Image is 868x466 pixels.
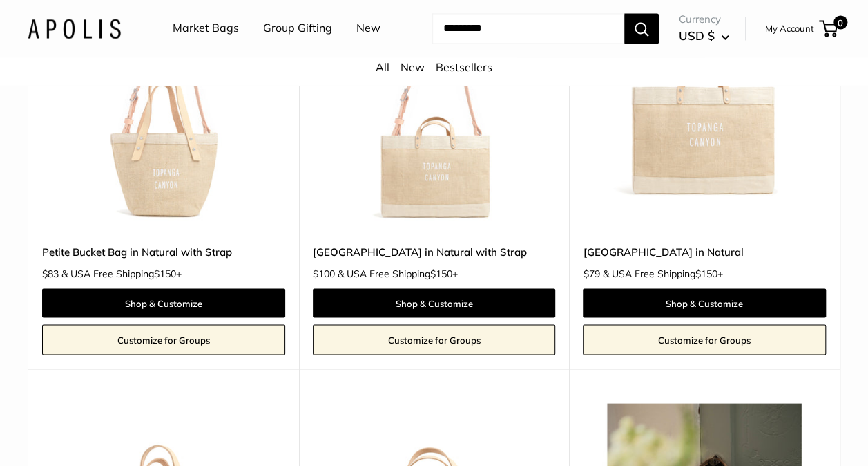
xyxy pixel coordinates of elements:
a: New [401,61,425,75]
span: $150 [430,267,452,279]
span: & USA Free Shipping + [61,268,182,278]
a: Petite Bucket Bag in Natural with Strap [42,243,285,259]
button: Search [624,14,659,44]
input: Search... [432,14,624,44]
a: Group Gifting [263,19,332,39]
span: & USA Free Shipping + [602,268,722,278]
a: New [356,19,380,39]
span: $100 [313,267,335,279]
a: [GEOGRAPHIC_DATA] in Natural with Strap [313,243,556,259]
span: USD $ [679,29,715,44]
span: $79 [583,267,599,279]
a: Shop & Customize [42,288,285,317]
span: & USA Free Shipping + [338,268,458,278]
a: [GEOGRAPHIC_DATA] in Natural [583,243,826,259]
a: Customize for Groups [583,324,826,355]
span: $150 [695,267,717,279]
a: Market Bags [173,19,239,39]
a: Shop & Customize [313,288,556,317]
a: My Account [765,21,814,37]
a: Customize for Groups [42,324,285,355]
span: 0 [833,16,847,30]
img: Apolis [28,19,121,39]
span: $83 [42,267,59,279]
span: $150 [154,267,176,279]
button: USD $ [679,26,729,48]
a: Bestsellers [436,61,492,75]
a: Shop & Customize [583,288,826,317]
span: Currency [679,10,729,30]
a: Customize for Groups [313,324,556,355]
a: All [376,61,389,75]
a: 0 [820,21,838,37]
